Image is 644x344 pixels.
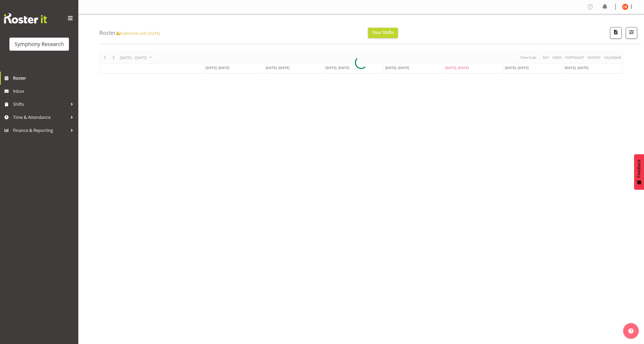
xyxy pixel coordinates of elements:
img: chelsea-bartlett11426.jpg [622,4,628,10]
span: Inbox [13,87,76,95]
span: Your Shifts [372,30,394,35]
img: Rosterit website logo [4,13,47,24]
button: Your Shifts [368,28,398,38]
button: Feedback - Show survey [634,154,644,190]
span: Roster [13,74,76,82]
button: Download a PDF of the roster according to the set date range. [610,27,622,39]
h4: Roster [99,30,160,36]
span: Shifts [13,100,68,108]
span: Finance & Reporting [13,126,68,134]
img: help-xxl-2.png [628,328,634,334]
span: Published until [DATE] [116,31,160,36]
span: Time & Attendance [13,113,68,121]
button: Filter Shifts [626,27,637,39]
div: Symphony Research [15,40,64,48]
span: Feedback [637,159,641,178]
